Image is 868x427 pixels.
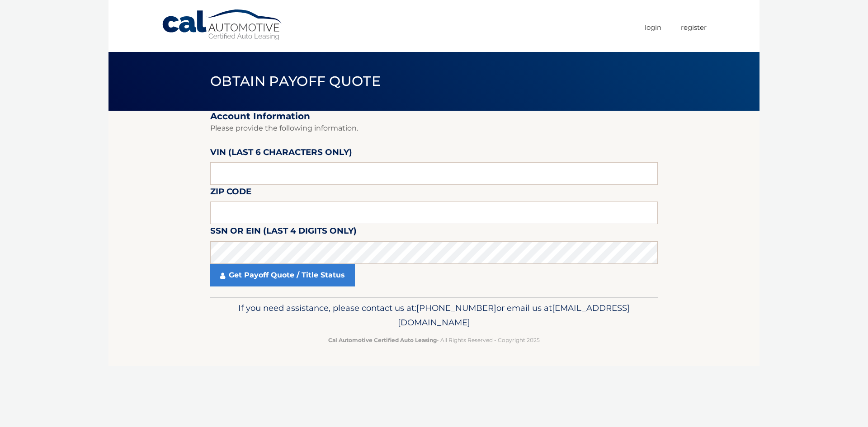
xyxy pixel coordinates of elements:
p: - All Rights Reserved - Copyright 2025 [216,335,652,345]
a: Get Payoff Quote / Title Status [210,264,355,286]
label: Zip Code [210,185,251,202]
strong: Cal Automotive Certified Auto Leasing [328,337,437,343]
label: VIN (last 6 characters only) [210,145,352,162]
a: Login [645,20,661,35]
p: If you need assistance, please contact us at: or email us at [216,301,652,330]
h2: Account Information [210,111,658,122]
label: SSN or EIN (last 4 digits only) [210,224,357,241]
p: Please provide the following information. [210,122,658,135]
a: Register [681,20,707,35]
a: Cal Automotive [161,9,283,41]
span: [PHONE_NUMBER] [416,303,496,313]
span: Obtain Payoff Quote [210,73,381,89]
